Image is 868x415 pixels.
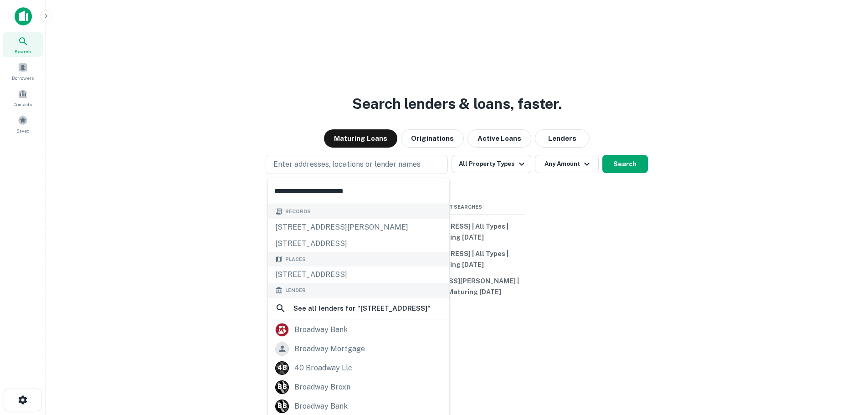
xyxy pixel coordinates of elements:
iframe: Chat Widget [822,342,868,386]
button: Search [602,155,648,173]
button: Active Loans [467,129,531,148]
a: Contacts [3,85,43,110]
button: [STREET_ADDRESS][PERSON_NAME] | All Types | Maturing [DATE] [389,273,525,300]
p: Enter addresses, locations or lender names [273,159,421,170]
button: Any Amount [535,155,599,173]
img: capitalize-icon.png [15,7,32,26]
button: Maturing Loans [324,129,397,148]
h3: Search lenders & loans, faster. [352,93,562,115]
button: Lenders [535,129,590,148]
a: 4 B40 broadway llc [268,359,449,378]
a: B Bbroadway broxn [268,378,449,397]
button: Enter addresses, locations or lender names [266,155,448,174]
a: Borrowers [3,59,43,83]
span: Lender [285,287,306,294]
button: All Property Types [452,155,531,173]
a: Search [3,32,43,57]
div: broadway mortgage [294,342,365,356]
button: [STREET_ADDRESS] | All Types | Maturing [DATE] [389,246,525,273]
p: B B [277,401,287,411]
span: Saved [16,127,30,134]
span: Recent Searches [389,203,525,211]
button: Originations [401,129,464,148]
div: broadway bank [294,323,348,337]
span: Contacts [14,101,32,108]
div: broadway broxn [294,380,350,394]
div: [STREET_ADDRESS][PERSON_NAME] [268,219,449,236]
a: broadway mortgage [268,339,449,359]
div: [STREET_ADDRESS] [268,266,449,283]
button: [STREET_ADDRESS] | All Types | Maturing [DATE] [389,218,525,246]
p: 4 B [277,363,287,373]
div: broadway bank [294,400,348,413]
a: Saved [3,112,43,136]
img: picture [276,323,288,336]
h6: See all lenders for " [STREET_ADDRESS] " [293,303,431,314]
span: Borrowers [12,74,34,82]
span: Records [285,208,311,215]
span: Search [15,48,31,55]
div: [STREET_ADDRESS] [268,236,449,252]
p: B B [277,382,287,392]
div: 40 broadway llc [294,361,352,375]
span: Places [285,256,306,263]
a: broadway bank [268,320,449,339]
